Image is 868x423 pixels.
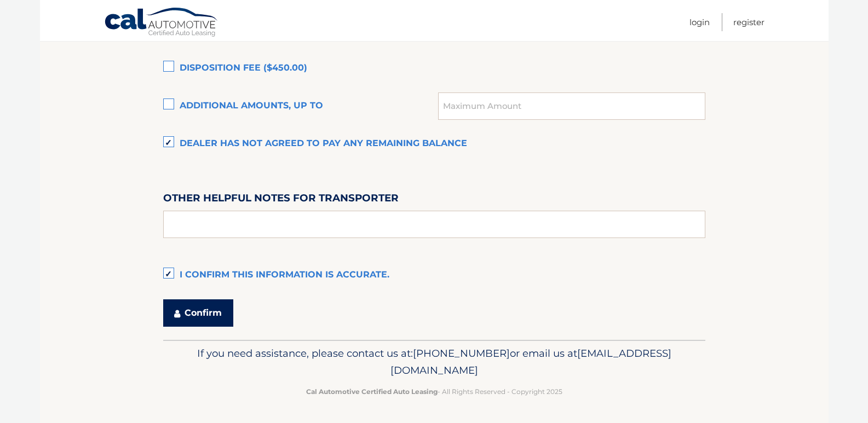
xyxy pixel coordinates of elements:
[438,92,705,120] input: Maximum Amount
[104,7,219,39] a: Cal Automotive
[170,386,698,397] p: - All Rights Reserved - Copyright 2025
[163,299,233,327] button: Confirm
[733,13,764,31] a: Register
[163,57,705,79] label: Disposition Fee ($450.00)
[689,13,710,31] a: Login
[306,387,438,396] strong: Cal Automotive Certified Auto Leasing
[163,133,705,155] label: Dealer has not agreed to pay any remaining balance
[170,345,698,380] p: If you need assistance, please contact us at: or email us at
[413,347,510,360] span: [PHONE_NUMBER]
[163,264,705,286] label: I confirm this information is accurate.
[163,190,399,210] label: Other helpful notes for transporter
[163,95,439,117] label: Additional amounts, up to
